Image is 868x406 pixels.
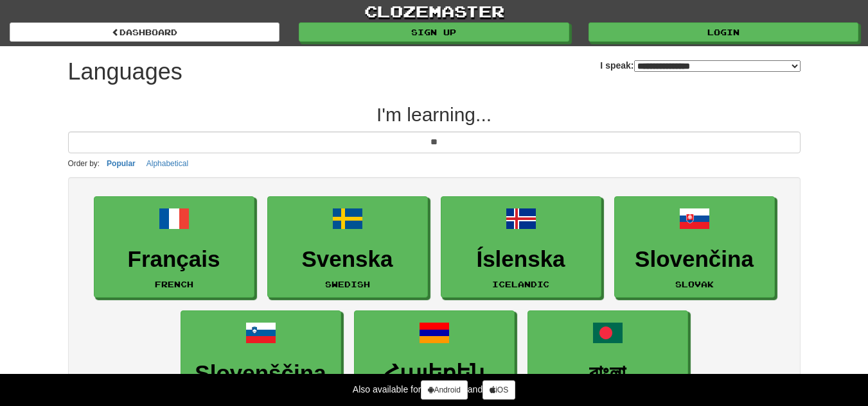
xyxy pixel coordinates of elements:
h3: Français [101,247,247,272]
a: SvenskaSwedish [267,196,428,298]
a: dashboard [10,22,279,42]
a: ÍslenskaIcelandic [441,196,601,298]
a: Android [421,380,467,400]
a: FrançaisFrench [94,196,254,298]
h1: Languages [68,59,182,85]
a: Sign up [299,22,569,42]
h3: বাংলা [535,361,681,386]
small: Swedish [325,280,370,289]
label: I speak: [600,59,800,72]
h3: Հայերեն [361,361,508,386]
small: French [155,280,193,289]
button: Alphabetical [143,156,192,171]
small: Order by: [68,159,100,168]
small: Icelandic [492,280,549,289]
a: Login [589,22,858,42]
a: iOS [483,380,515,400]
h3: Slovenščina [188,361,334,386]
a: SlovenčinaSlovak [614,196,775,298]
h2: I'm learning... [68,104,801,125]
small: Slovak [675,280,714,289]
select: I speak: [634,60,801,72]
button: Popular [103,156,139,171]
h3: Svenska [274,247,421,272]
h3: Slovenčina [621,247,768,272]
h3: Íslenska [448,247,594,272]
